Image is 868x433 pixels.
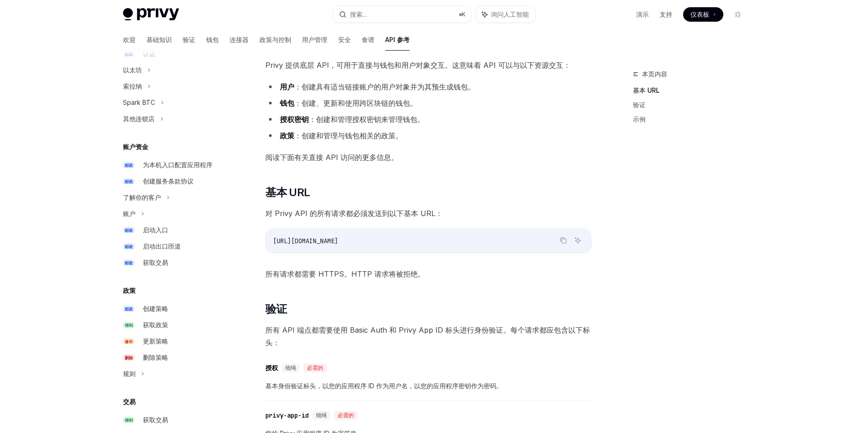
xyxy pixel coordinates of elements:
[633,101,646,108] font: 验证
[462,11,466,18] font: K
[285,364,296,372] font: 细绳
[636,10,649,19] a: 演示
[183,29,195,51] a: 验证
[125,260,133,265] font: 邮政
[143,161,212,169] font: 为本机入口配置应用程序
[683,7,723,22] a: 仪表板
[265,209,443,218] font: 对 Privy API 的所有请求都必须发送到以下基本 URL：
[116,317,231,333] a: 得到获取政策
[123,66,142,74] font: 以太坊
[125,306,133,311] font: 邮政
[116,173,231,189] a: 邮政创建服务条款协议
[633,98,752,112] a: 验证
[116,238,231,254] a: 邮政启动出口匝道
[143,226,168,234] font: 启动入口
[206,29,219,51] a: 钱包
[265,269,425,278] font: 所有请求都需要 HTTPS。HTTP 请求将被拒绝。
[125,179,133,184] font: 邮政
[294,82,475,91] font: ：创建具有适当链接账户的用户对象并为其预生成钱包。
[123,210,136,217] font: 账户
[116,157,231,173] a: 邮政为本机入口配置应用程序
[143,337,168,345] font: 更新策略
[731,7,745,22] button: 切换暗模式
[350,10,367,18] font: 搜索...
[362,36,374,43] font: 食谱
[143,177,193,185] font: 创建服务条款协议
[125,418,133,423] font: 得到
[123,29,136,51] a: 欢迎
[557,235,569,246] button: 复制代码块中的内容
[230,29,249,51] a: 连接器
[123,36,136,43] font: 欢迎
[123,115,155,122] font: 其他连锁店
[265,61,571,70] font: Privy 提供底层 API，可用于直接与钱包和用户对象交互。这意味着 API 可以与以下资源交互：
[146,36,172,43] font: 基础知识
[476,6,535,23] button: 询问人工智能
[125,355,133,360] font: 删除
[280,115,309,124] font: 授权密钥
[302,29,327,51] a: 用户管理
[265,382,503,390] font: 基本身份验证标头，以您的应用程序 ID 作为用户名，以您的应用程序密钥作为密码。
[273,237,338,245] span: [URL][DOMAIN_NAME]
[338,29,351,51] a: 安全
[333,6,471,23] button: 搜索...⌘K
[123,99,155,106] font: Spark BTC
[125,339,133,344] font: 修补
[125,163,133,168] font: 邮政
[633,86,660,94] font: 基本 URL
[123,82,142,90] font: 索拉纳
[633,83,752,98] a: 基本 URL
[143,259,168,266] font: 获取交易
[265,153,398,162] font: 阅读下面有关直接 API 访问的更多信息。
[294,99,417,108] font: ：创建、更新和使用跨区块链的钱包。
[123,370,136,377] font: 规则
[316,412,327,419] font: 细绳
[385,29,410,51] a: API 参考
[123,193,161,201] font: 了解你的客户
[116,349,231,366] a: 删除删除策略
[307,364,323,372] font: 必需的
[265,364,278,372] font: 授权
[123,143,148,151] font: 账户资金
[280,131,294,140] font: 政策
[125,228,133,233] font: 邮政
[309,115,425,124] font: ：创建和管理授权密钥来管理钱包。
[294,131,403,140] font: ：创建和管理与钱包相关的政策。
[259,36,291,43] font: 政策与控制
[265,186,310,199] font: 基本 URL
[265,302,287,315] font: 验证
[123,398,136,405] font: 交易
[265,325,590,347] font: 所有 API 端点都需要使用 Basic Auth 和 Privy App ID 标头进行身份验证。每个请求都应包含以下标头：
[572,235,584,246] button: 询问人工智能
[259,29,291,51] a: 政策与控制
[642,70,667,78] font: 本页内容
[385,36,410,43] font: API 参考
[143,242,181,250] font: 启动出口匝道
[143,353,168,361] font: 删除策略
[116,222,231,238] a: 邮政启动入口
[338,36,351,43] font: 安全
[143,321,168,329] font: 获取政策
[660,10,672,18] font: 支持
[143,305,168,312] font: 创建策略
[125,244,133,249] font: 邮政
[146,29,172,51] a: 基础知识
[206,36,219,43] font: 钱包
[280,99,294,108] font: 钱包
[183,36,195,43] font: 验证
[491,10,529,18] font: 询问人工智能
[116,412,231,428] a: 得到获取交易
[116,301,231,317] a: 邮政创建策略
[660,10,672,19] a: 支持
[125,323,133,328] font: 得到
[116,333,231,349] a: 修补更新策略
[636,10,649,18] font: 演示
[362,29,374,51] a: 食谱
[116,254,231,271] a: 邮政获取交易
[633,115,646,123] font: 示例
[690,10,709,18] font: 仪表板
[338,412,354,419] font: 必需的
[265,411,309,419] font: privy-app-id
[302,36,327,43] font: 用户管理
[280,82,294,91] font: 用户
